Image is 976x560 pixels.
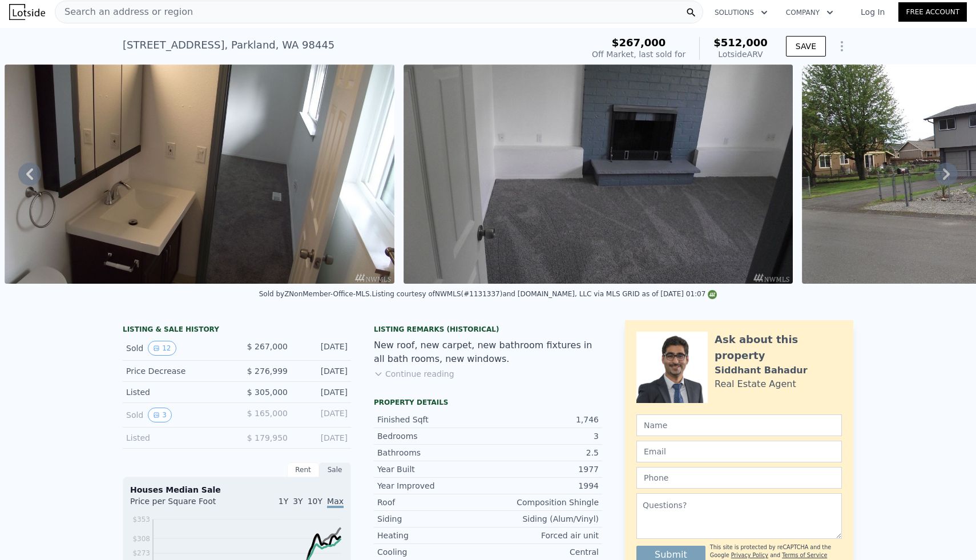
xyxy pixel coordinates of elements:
[713,37,768,49] span: $512,000
[636,467,842,489] input: Phone
[374,339,602,366] div: New roof, new carpet, new bathroom fixtures in all bath rooms, new windows.
[126,432,228,444] div: Listed
[279,497,288,506] span: 1Y
[9,4,45,20] img: Lotside
[713,49,768,60] div: Lotside ARV
[297,365,348,377] div: [DATE]
[377,414,488,425] div: Finished Sqft
[126,365,228,377] div: Price Decrease
[123,37,334,53] div: [STREET_ADDRESS] , Parkland , WA 98445
[782,552,827,558] a: Terms of Service
[126,341,228,356] div: Sold
[327,497,344,508] span: Max
[636,414,842,436] input: Name
[247,388,288,397] span: $ 305,000
[247,433,288,442] span: $ 179,950
[377,530,488,541] div: Heating
[247,342,288,351] span: $ 267,000
[55,5,193,19] span: Search an address or region
[374,368,454,380] button: Continue reading
[488,414,599,425] div: 1,746
[636,441,842,462] input: Email
[786,36,826,57] button: SAVE
[377,513,488,525] div: Siding
[715,332,842,364] div: Ask about this property
[132,549,150,557] tspan: $273
[377,480,488,491] div: Year Improved
[377,546,488,558] div: Cooling
[592,49,685,60] div: Off Market, last sold for
[715,364,808,377] div: Siddhant Bahadur
[777,2,842,23] button: Company
[297,432,348,444] div: [DATE]
[377,497,488,508] div: Roof
[247,409,288,418] span: $ 165,000
[247,366,288,376] span: $ 276,999
[830,35,853,58] button: Show Options
[488,464,599,475] div: 1977
[132,535,150,543] tspan: $308
[293,497,303,506] span: 3Y
[377,430,488,442] div: Bedrooms
[297,341,348,356] div: [DATE]
[259,290,372,298] div: Sold by ZNonMember-Office-MLS .
[708,290,717,299] img: NWMLS Logo
[612,37,666,49] span: $267,000
[731,552,768,558] a: Privacy Policy
[404,65,793,284] img: Sale: 123542957 Parcel: 101171416
[488,480,599,491] div: 1994
[374,325,602,334] div: Listing Remarks (Historical)
[126,408,228,422] div: Sold
[5,65,394,284] img: Sale: 123542957 Parcel: 101171416
[297,386,348,398] div: [DATE]
[297,408,348,422] div: [DATE]
[847,6,898,18] a: Log In
[377,464,488,475] div: Year Built
[148,408,172,422] button: View historical data
[123,325,351,336] div: LISTING & SALE HISTORY
[126,386,228,398] div: Listed
[377,447,488,458] div: Bathrooms
[130,495,237,514] div: Price per Square Foot
[898,2,967,22] a: Free Account
[488,430,599,442] div: 3
[488,530,599,541] div: Forced air unit
[705,2,777,23] button: Solutions
[308,497,322,506] span: 10Y
[374,398,602,407] div: Property details
[488,497,599,508] div: Composition Shingle
[132,515,150,523] tspan: $353
[372,290,717,298] div: Listing courtesy of NWMLS (#1131337) and [DOMAIN_NAME], LLC via MLS GRID as of [DATE] 01:07
[488,513,599,525] div: Siding (Alum/Vinyl)
[148,341,176,356] button: View historical data
[488,546,599,558] div: Central
[488,447,599,458] div: 2.5
[319,462,351,477] div: Sale
[715,377,796,391] div: Real Estate Agent
[287,462,319,477] div: Rent
[130,484,344,495] div: Houses Median Sale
